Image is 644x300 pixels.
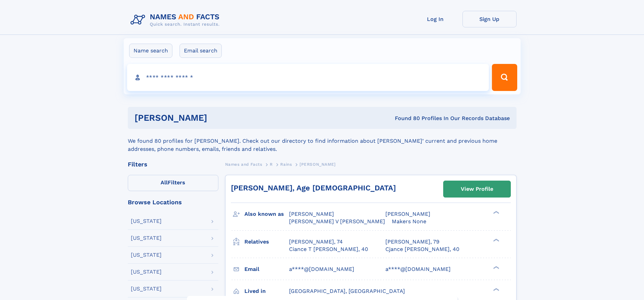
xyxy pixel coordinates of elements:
[385,211,430,217] span: [PERSON_NAME]
[131,269,162,275] div: [US_STATE]
[270,162,273,167] span: R
[289,211,334,217] span: [PERSON_NAME]
[289,288,405,294] span: [GEOGRAPHIC_DATA], [GEOGRAPHIC_DATA]
[289,246,368,253] a: Ciance T [PERSON_NAME], 40
[131,252,162,258] div: [US_STATE]
[461,181,493,197] div: View Profile
[244,263,289,275] h3: Email
[231,184,396,192] a: [PERSON_NAME], Age [DEMOGRAPHIC_DATA]
[244,285,289,297] h3: Lived in
[128,11,225,29] img: Logo Names and Facts
[128,161,218,167] div: Filters
[131,286,162,292] div: [US_STATE]
[289,238,343,246] a: [PERSON_NAME], 74
[128,199,218,205] div: Browse Locations
[131,235,162,241] div: [US_STATE]
[161,179,168,186] span: All
[280,160,292,168] a: Rains
[129,44,172,58] label: Name search
[462,11,517,27] a: Sign Up
[300,162,336,167] span: [PERSON_NAME]
[280,162,292,167] span: Rains
[135,114,301,122] h1: [PERSON_NAME]
[270,160,273,168] a: R
[408,11,462,27] a: Log In
[492,64,517,91] button: Search Button
[492,210,500,215] div: ❯
[131,218,162,224] div: [US_STATE]
[289,218,385,225] span: [PERSON_NAME] V [PERSON_NAME]
[492,265,500,270] div: ❯
[492,238,500,242] div: ❯
[127,64,489,91] input: search input
[244,236,289,248] h3: Relatives
[301,115,510,122] div: Found 80 Profiles In Our Records Database
[225,160,262,168] a: Names and Facts
[392,218,426,225] span: Makers None
[492,287,500,292] div: ❯
[244,208,289,220] h3: Also known as
[444,181,510,197] a: View Profile
[128,129,517,153] div: We found 80 profiles for [PERSON_NAME]. Check out our directory to find information about [PERSON...
[128,175,218,191] label: Filters
[180,44,222,58] label: Email search
[385,246,459,253] a: Cjance [PERSON_NAME], 40
[385,238,439,246] a: [PERSON_NAME], 79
